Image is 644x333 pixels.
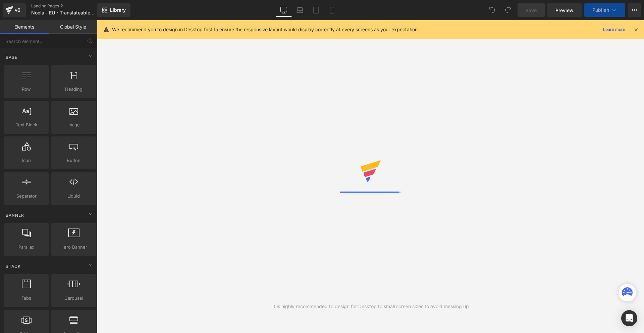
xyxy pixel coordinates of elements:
span: Text Block [6,121,47,128]
a: Global Style [49,20,97,34]
a: Tablet [308,3,324,17]
span: Stack [5,263,21,269]
div: It is highly recommended to design for Desktop to small screen sizes to avoid messing up [272,303,469,310]
span: Publish [592,7,609,13]
div: v6 [13,6,22,14]
a: Preview [547,3,582,17]
span: Row [6,86,47,93]
span: Library [110,7,126,13]
span: Preview [555,7,574,14]
span: Banner [5,212,25,218]
span: Noola - EU - Translateable - Menstrual Disc FRENCH [31,10,96,15]
span: Image [53,121,94,128]
button: More [628,3,641,17]
div: Open Intercom Messenger [621,310,637,326]
a: Laptop [292,3,308,17]
a: New Library [97,3,130,17]
button: Publish [584,3,625,17]
a: v6 [3,3,26,17]
span: Base [5,54,18,60]
a: Mobile [324,3,340,17]
span: Hero Banner [53,244,94,251]
span: Button [53,157,94,164]
span: Liquid [53,193,94,200]
p: We recommend you to design in Desktop first to ensure the responsive layout would display correct... [112,26,419,33]
button: Undo [485,3,499,17]
span: Parallax [6,244,47,251]
a: Learn more [600,26,628,34]
span: Save [526,7,537,14]
span: Icon [6,157,47,164]
a: Desktop [276,3,292,17]
button: Redo [501,3,515,17]
a: Landing Pages [31,3,108,9]
span: Heading [53,86,94,93]
span: Carousel [53,295,94,302]
span: Separator [6,193,47,200]
span: Tabs [6,295,47,302]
